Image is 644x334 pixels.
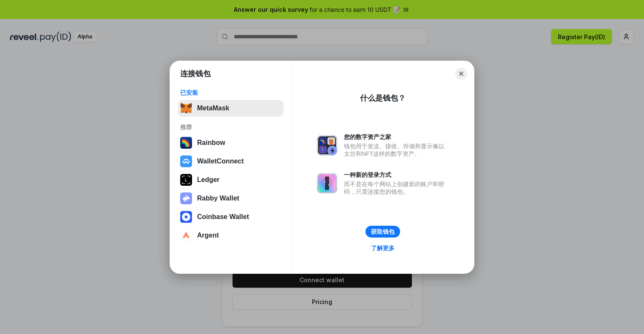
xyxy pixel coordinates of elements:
button: Ledger [178,171,284,188]
img: svg+xml,%3Csvg%20xmlns%3D%22http%3A%2F%2Fwww.w3.org%2F2000%2Fsvg%22%20fill%3D%22none%22%20viewBox... [317,173,337,193]
button: Close [455,68,467,80]
a: 了解更多 [366,243,400,254]
div: 了解更多 [371,244,395,252]
button: 获取钱包 [365,226,400,238]
div: Rainbow [197,139,225,147]
button: WalletConnect [178,153,284,170]
div: Ledger [197,176,219,184]
img: svg+xml,%3Csvg%20fill%3D%22none%22%20height%3D%2233%22%20viewBox%3D%220%200%2035%2033%22%20width%... [180,102,192,114]
button: MetaMask [178,100,284,117]
img: svg+xml,%3Csvg%20xmlns%3D%22http%3A%2F%2Fwww.w3.org%2F2000%2Fsvg%22%20width%3D%2228%22%20height%3... [180,174,192,186]
img: svg+xml,%3Csvg%20xmlns%3D%22http%3A%2F%2Fwww.w3.org%2F2000%2Fsvg%22%20fill%3D%22none%22%20viewBox... [317,135,337,155]
img: svg+xml,%3Csvg%20width%3D%2228%22%20height%3D%2228%22%20viewBox%3D%220%200%2028%2028%22%20fill%3D... [180,230,192,241]
button: Argent [178,227,284,244]
div: 推荐 [180,123,281,131]
img: svg+xml,%3Csvg%20width%3D%22120%22%20height%3D%22120%22%20viewBox%3D%220%200%20120%20120%22%20fil... [180,137,192,149]
div: 一种新的登录方式 [344,171,449,179]
div: 获取钱包 [371,228,395,235]
div: MetaMask [197,104,229,112]
button: Coinbase Wallet [178,208,284,225]
button: Rabby Wallet [178,190,284,207]
img: svg+xml,%3Csvg%20width%3D%2228%22%20height%3D%2228%22%20viewBox%3D%220%200%2028%2028%22%20fill%3D... [180,155,192,167]
img: svg+xml,%3Csvg%20width%3D%2228%22%20height%3D%2228%22%20viewBox%3D%220%200%2028%2028%22%20fill%3D... [180,211,192,223]
button: Rainbow [178,134,284,151]
div: WalletConnect [197,158,244,165]
div: Argent [197,232,219,239]
div: Rabby Wallet [197,195,239,202]
div: 已安装 [180,89,281,96]
h1: 连接钱包 [180,69,211,79]
div: 您的数字资产之家 [344,133,449,141]
div: 而不是在每个网站上创建新的账户和密码，只需连接您的钱包。 [344,180,449,195]
div: 钱包用于发送、接收、存储和显示像以太坊和NFT这样的数字资产。 [344,142,449,158]
div: 什么是钱包？ [360,93,406,103]
div: Coinbase Wallet [197,213,249,221]
img: svg+xml,%3Csvg%20xmlns%3D%22http%3A%2F%2Fwww.w3.org%2F2000%2Fsvg%22%20fill%3D%22none%22%20viewBox... [180,192,192,204]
